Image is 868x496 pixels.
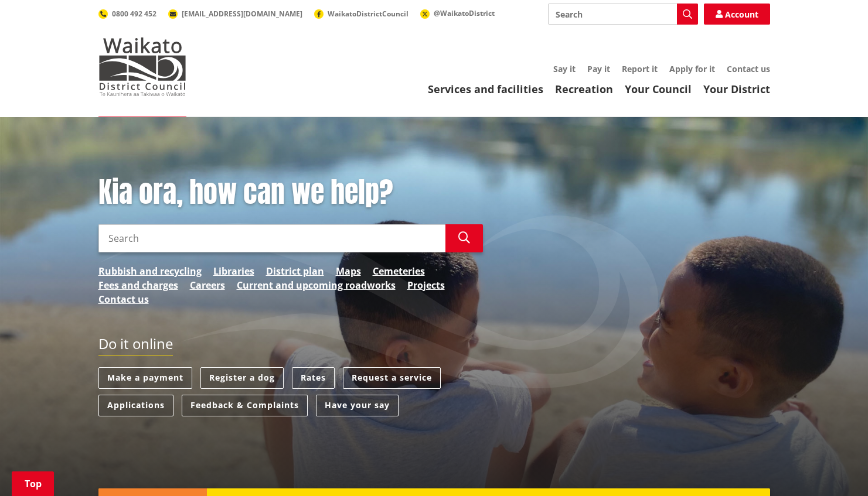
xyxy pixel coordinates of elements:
[420,8,495,18] a: @WaikatoDistrict
[704,4,770,25] a: Account
[98,367,192,389] a: Make a payment
[622,63,658,74] a: Report it
[182,395,308,416] a: Feedback & Complaints
[434,8,495,18] span: @WaikatoDistrict
[669,63,715,74] a: Apply for it
[237,278,396,292] a: Current and upcoming roadworks
[328,9,409,19] span: WaikatoDistrictCouncil
[98,278,178,292] a: Fees and charges
[98,37,186,96] img: Waikato District Council - Te Kaunihera aa Takiwaa o Waikato
[98,336,173,356] h2: Do it online
[98,264,202,278] a: Rubbish and recycling
[703,82,770,96] a: Your District
[182,9,302,19] span: [EMAIL_ADDRESS][DOMAIN_NAME]
[316,395,399,416] a: Have your say
[98,224,445,252] input: Search input
[213,264,254,278] a: Libraries
[336,264,361,278] a: Maps
[266,264,324,278] a: District plan
[314,9,409,19] a: WaikatoDistrictCouncil
[407,278,445,292] a: Projects
[555,82,613,96] a: Recreation
[98,292,149,306] a: Contact us
[98,9,156,19] a: 0800 492 452
[168,9,302,19] a: [EMAIL_ADDRESS][DOMAIN_NAME]
[98,395,173,416] a: Applications
[98,176,483,210] h1: Kia ora, how can we help?
[12,471,54,496] a: Top
[112,9,156,19] span: 0800 492 452
[727,63,770,74] a: Contact us
[200,367,284,389] a: Register a dog
[553,63,576,74] a: Say it
[373,264,425,278] a: Cemeteries
[343,367,441,389] a: Request a service
[190,278,225,292] a: Careers
[428,82,543,96] a: Services and facilities
[292,367,335,389] a: Rates
[548,4,698,25] input: Search input
[625,82,692,96] a: Your Council
[587,63,610,74] a: Pay it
